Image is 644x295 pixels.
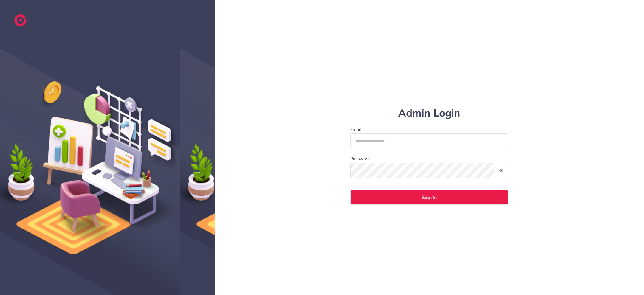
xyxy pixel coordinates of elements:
span: Sign In [422,195,437,200]
label: Password [350,156,370,162]
img: logo [14,14,27,26]
h1: Admin Login [350,107,508,119]
button: Sign In [350,190,508,205]
label: Email [350,126,508,132]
